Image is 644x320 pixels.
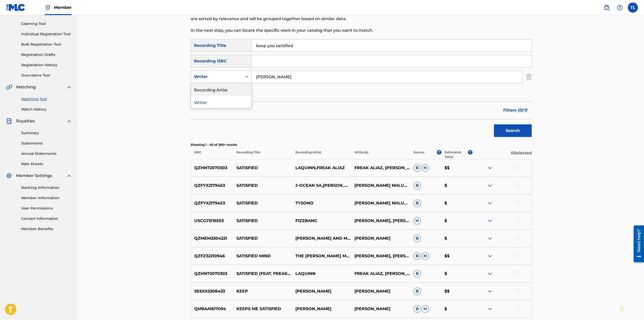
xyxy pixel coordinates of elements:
p: Showing 1 - 40 of 200+ results [191,143,532,147]
p: $ [441,306,472,312]
iframe: Chat Widget [619,296,644,320]
span: B [413,164,421,172]
span: B [413,182,421,189]
p: $$ [441,253,472,259]
img: expand [487,288,493,294]
div: Drag [620,301,623,316]
a: Registration Drafts [21,52,72,57]
img: Member Settings [6,173,12,179]
img: expand [487,253,493,259]
p: FREAK ALIAZ, [PERSON_NAME], [PERSON_NAME] [351,271,410,277]
a: Banking Information [21,185,72,190]
iframe: Resource Center [630,223,644,264]
img: Top Rightsholder [45,5,51,11]
img: Royalties [6,118,12,124]
span: Filters ( 0 ) [503,107,524,113]
p: $ [441,183,472,189]
p: $ [441,235,472,241]
img: expand [487,183,493,189]
span: Member Settings [16,173,52,179]
p: TYSONO [292,200,351,206]
img: help [617,5,623,11]
span: B [413,235,421,242]
p: QM9AA1617094 [191,306,233,312]
a: Contact Information [21,216,72,221]
p: [PERSON_NAME] [351,288,410,294]
img: expand [66,173,72,179]
div: Help [615,3,625,13]
p: FIZZBANG [292,218,351,224]
a: Bulk Registration Tool [21,42,72,47]
a: Overclaims Tool [21,73,72,78]
a: User Permissions [21,206,72,211]
span: Matching [16,84,36,90]
img: expand [487,200,493,206]
p: THE [PERSON_NAME] MESSENGERS [292,253,351,259]
img: expand [487,218,493,224]
p: Recording Artist [292,150,351,159]
p: [PERSON_NAME] [292,288,351,294]
p: J-OCEAN SA,[PERSON_NAME] [292,183,351,189]
p: $ [441,271,472,277]
p: Writer(s) [351,150,410,159]
p: [PERSON_NAME] AND MY ATOMIC DAYDREAM [292,235,351,241]
p: SATISFIED [233,200,292,206]
span: ? [437,150,441,155]
img: expand [66,84,72,90]
p: [PERSON_NAME], [PERSON_NAME], [PERSON_NAME], [PERSON_NAME] [351,253,410,259]
a: Match History [21,107,72,112]
p: USCGJ1516553 [191,218,233,224]
p: SATISFIED [233,235,292,241]
img: expand [487,306,493,312]
a: Statements [21,141,72,146]
p: SATISFIED MIND [233,253,292,259]
p: [PERSON_NAME], [PERSON_NAME] [PERSON_NAME] [PERSON_NAME] [351,218,410,224]
img: filter [524,109,528,112]
a: Public Search [602,3,612,13]
div: Writer [191,96,251,108]
form: Search Form [191,39,532,139]
p: [PERSON_NAME] [292,306,351,312]
img: expand [66,118,72,124]
span: ? [468,150,472,155]
p: The first step is to locate recordings not yet matched to your works by entering criteria in the ... [191,10,453,22]
p: SATISFIED (FEAT. FREAK ALIAZ) [233,271,292,277]
p: SATISFIED [233,183,292,189]
div: Recording Artist [191,83,251,96]
span: B [413,288,421,295]
p: QZFYX2179453 [191,200,233,206]
span: B [413,305,421,313]
p: QZHN72070303 [191,271,233,277]
p: QZFYX2179453 [191,183,233,189]
img: search [604,5,610,11]
div: Writer [194,74,239,80]
a: Rate Sheets [21,161,72,167]
p: Source [413,150,425,159]
img: Delete Criterion [526,70,532,83]
span: B [413,199,421,207]
span: H [422,252,429,260]
a: Summary [21,130,72,136]
a: Member Information [21,195,72,201]
p: [PERSON_NAME] NHLUNGWANE [351,183,410,189]
p: [PERSON_NAME] NHLUNGWANE [351,200,410,206]
p: SATISFIED [233,165,292,171]
p: ISRC [191,150,233,159]
a: Claiming Tool [21,21,72,26]
img: Matching [6,84,12,90]
p: In the next step, you can locate the specific work in your catalog that you want to match. [191,27,453,33]
span: B [413,270,421,277]
span: H [422,164,429,172]
p: SE6XX2308433 [191,288,233,294]
button: Filters (0) [500,104,532,117]
p: QZHN72070303 [191,165,233,171]
p: [PERSON_NAME] [351,306,410,312]
p: Estimated Value [445,150,468,159]
a: Registration History [21,62,72,68]
p: QZMEM2304221 [191,235,233,241]
p: LAQUINN,FREAK ALIAZ [292,165,351,171]
span: Royalties [16,118,35,124]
